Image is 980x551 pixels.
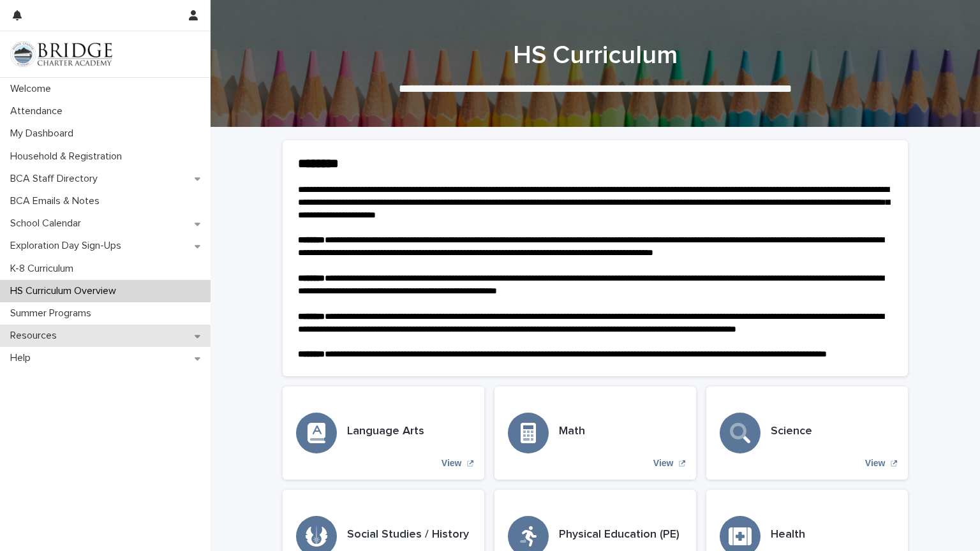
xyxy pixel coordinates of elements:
[5,330,67,342] p: Resources
[5,83,61,95] p: Welcome
[5,195,110,207] p: BCA Emails & Notes
[5,240,131,252] p: Exploration Day Sign-Ups
[5,151,132,163] p: Household & Registration
[5,352,41,364] p: Help
[283,386,484,480] a: View
[559,425,585,439] h3: Math
[771,425,812,439] h3: Science
[5,105,73,117] p: Attendance
[347,425,424,439] h3: Language Arts
[5,307,101,320] p: Summer Programs
[347,528,469,542] h3: Social Studies / History
[5,128,84,140] p: My Dashboard
[5,217,91,230] p: School Calendar
[5,173,108,185] p: BCA Staff Directory
[865,458,886,469] p: View
[494,386,696,480] a: View
[5,285,126,297] p: HS Curriculum Overview
[771,528,805,542] h3: Health
[442,458,462,469] p: View
[653,458,674,469] p: View
[706,386,908,480] a: View
[559,528,679,542] h3: Physical Education (PE)
[10,41,112,67] img: V1C1m3IdTEidaUdm9Hs0
[5,263,84,275] p: K-8 Curriculum
[283,40,908,71] h1: HS Curriculum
